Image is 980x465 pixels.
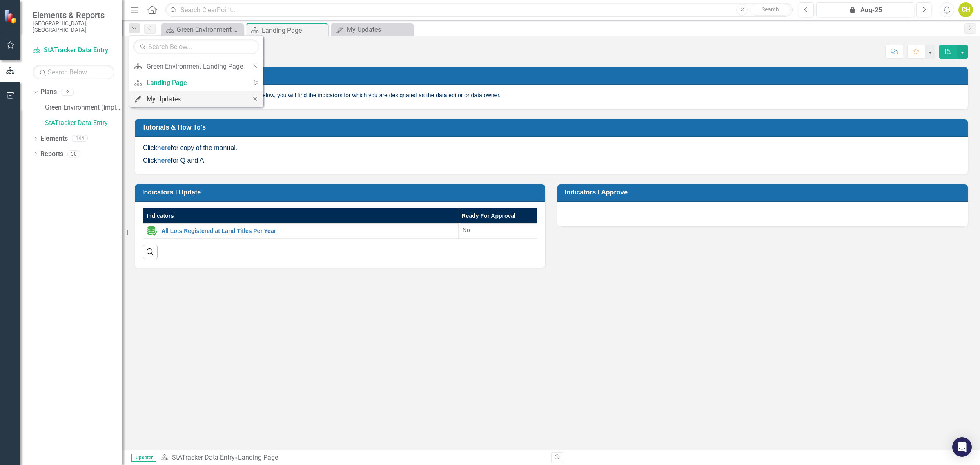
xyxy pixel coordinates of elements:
[142,188,541,196] h3: Indicators I Update
[129,92,247,107] a: My Updates
[4,9,18,24] img: ClearPoint Strategy
[133,40,259,54] input: Search Below...
[40,87,57,97] a: Plans
[147,78,243,88] div: Landing Page
[160,453,545,463] div: »
[143,144,237,151] span: Click for copy of the manual.
[142,123,963,131] h3: Tutorials & How To's
[157,144,171,151] a: here
[143,157,206,164] span: Click for Q and A.
[565,188,963,196] h3: Indicators I Approve
[161,228,454,234] a: All Lots Registered at Land Titles Per Year
[142,71,963,79] h3: Welcome
[463,227,470,233] span: No
[33,46,114,55] a: StATracker Data Entry
[72,135,88,142] div: 144
[147,94,243,104] div: My Updates
[750,4,791,16] button: Search
[45,103,122,112] a: Green Environment (Implementation)
[33,10,114,20] span: Elements & Reports
[131,454,156,462] span: Updater
[819,5,911,15] div: Aug-25
[762,6,779,13] span: Search
[143,91,960,99] p: Welcome to the StATracker Data Entry Page! Below, you will find the indicators for which you are ...
[958,2,973,17] button: CH
[129,59,247,74] a: Green Environment Landing Page
[67,150,80,157] div: 30
[262,25,326,36] div: Landing Page
[147,226,157,236] img: Data Entered
[45,118,122,128] a: StATracker Data Entry
[33,20,114,34] small: [GEOGRAPHIC_DATA], [GEOGRAPHIC_DATA]
[165,3,793,17] input: Search ClearPoint...
[172,454,235,461] a: StATracker Data Entry
[143,224,459,239] td: Double-Click to Edit Right Click for Context Menu
[347,25,411,35] div: My Updates
[129,75,247,90] a: Landing Page
[33,65,114,79] input: Search Below...
[163,25,241,35] a: Green Environment Landing Page
[61,89,74,96] div: 2
[333,25,411,35] a: My Updates
[816,2,914,17] button: Aug-25
[459,224,537,239] td: Double-Click to Edit
[177,25,241,35] div: Green Environment Landing Page
[40,150,63,159] a: Reports
[952,437,972,457] div: Open Intercom Messenger
[157,157,171,164] a: here
[147,61,243,72] div: Green Environment Landing Page
[40,134,68,143] a: Elements
[238,454,278,461] div: Landing Page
